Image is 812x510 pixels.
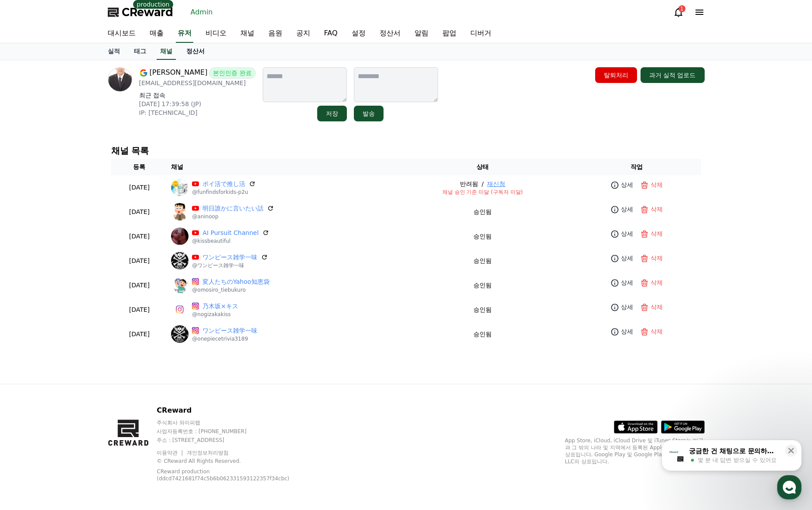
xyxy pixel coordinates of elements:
[202,204,264,213] a: 明日誰かに言いたい話
[187,5,216,19] a: Admin
[609,203,635,216] a: 상세
[108,5,173,19] a: CReward
[171,227,188,245] img: AI Pursuit Channel
[202,253,257,262] a: ワンピース雑学一味
[192,189,256,196] p: @funfindsforkids-p2u
[473,330,492,339] p: 승인됨
[638,276,665,289] button: 삭제
[199,24,233,43] a: 비디오
[80,290,90,297] span: 대화
[435,24,463,43] a: 팝업
[192,213,274,220] p: @aninoop
[176,24,193,43] a: 유저
[595,67,637,83] button: 탈퇴처리
[202,326,257,335] a: ワンピース雑学一味
[209,67,255,79] span: 본인인증 완료
[621,229,633,238] p: 상세
[115,330,164,339] p: [DATE]
[638,252,665,265] button: 삭제
[397,189,569,196] p: 채널 승인 기준 미달 (구독자 미달)
[621,327,633,336] p: 상세
[202,179,245,189] a: ポイ活で推し活
[157,405,310,416] p: CReward
[139,91,256,100] p: 최근 접속
[58,277,113,299] a: 대화
[473,305,492,314] p: 승인됨
[157,428,310,435] p: 사업자등록번호 : [PHONE_NUMBER]
[609,301,635,314] a: 상세
[157,437,310,444] p: 주소 : [STREET_ADDRESS]
[192,311,238,318] p: @nogizakakiss
[289,24,317,43] a: 공지
[115,232,164,241] p: [DATE]
[609,325,635,338] a: 상세
[463,24,498,43] a: 디버거
[651,278,663,287] p: 삭제
[139,79,256,87] p: [EMAIL_ADDRESS][DOMAIN_NAME]
[101,43,127,60] a: 실적
[115,305,164,314] p: [DATE]
[651,180,663,190] p: 삭제
[27,290,33,297] span: 홈
[135,290,145,297] span: 설정
[638,179,665,191] button: 삭제
[354,106,384,121] button: 발송
[171,301,188,318] img: 乃木坂×キス
[111,159,168,175] th: 등록
[651,205,663,214] p: 삭제
[651,254,663,263] p: 삭제
[202,277,269,286] a: 変人たちのYahoo知恵袋
[192,238,269,245] p: @kissbeautiful
[187,450,229,456] a: 개인정보처리방침
[157,43,176,60] a: 채널
[393,159,572,175] th: 상태
[143,24,171,43] a: 매출
[678,5,685,12] div: 1
[171,325,188,343] img: ワンピース雑学一味
[157,419,310,426] p: 주식회사 와이피랩
[171,252,188,269] img: ワンピース雑学一味
[673,7,684,17] a: 1
[609,227,635,240] a: 상세
[651,327,663,336] p: 삭제
[192,335,257,342] p: @onepiecetrivia3189
[487,179,505,189] button: 재신청
[651,303,663,312] p: 삭제
[192,286,269,293] p: @omosiro_tiebukuro
[139,108,256,117] p: IP: [TECHNICAL_ID]
[168,159,393,175] th: 채널
[473,207,492,217] p: 승인됨
[108,67,132,92] img: profile image
[638,203,665,216] button: 삭제
[621,278,633,287] p: 상세
[171,179,188,196] img: ポイ活で推し活
[101,24,143,43] a: 대시보드
[317,24,345,43] a: FAQ
[202,302,238,311] a: 乃木坂×キス
[638,325,665,338] button: 삭제
[565,437,705,465] p: App Store, iCloud, iCloud Drive 및 iTunes Store는 미국과 그 밖의 나라 및 지역에서 등록된 Apple Inc.의 서비스 상표입니다. Goo...
[473,256,492,265] p: 승인됨
[157,450,184,456] a: 이용약관
[261,24,289,43] a: 음원
[609,252,635,265] a: 상세
[127,43,153,60] a: 태그
[157,468,296,482] p: CReward production (ddcd7421681f74c5b6b062331593122357f34cbc)
[609,276,635,289] a: 상세
[638,301,665,314] button: 삭제
[171,276,188,294] img: 変人たちのYahoo知恵袋
[111,146,701,155] h4: 채널 목록
[115,207,164,217] p: [DATE]
[572,159,701,175] th: 작업
[192,262,268,269] p: @ワンピース雑学一味
[408,24,435,43] a: 알림
[157,458,310,465] p: © CReward All Rights Reserved.
[122,5,173,19] span: CReward
[345,24,373,43] a: 설정
[478,179,487,189] span: /
[641,67,705,83] button: 과거 실적 업로드
[150,67,208,79] span: [PERSON_NAME]
[373,24,408,43] a: 정산서
[621,205,633,214] p: 상세
[202,228,258,238] a: AI Pursuit Channel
